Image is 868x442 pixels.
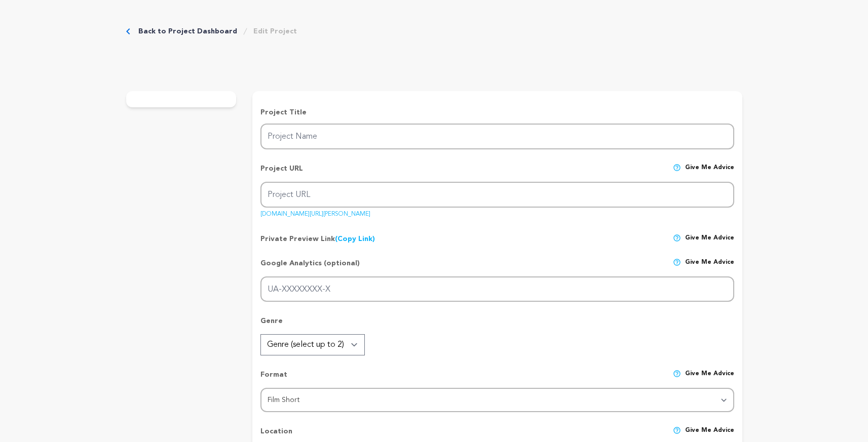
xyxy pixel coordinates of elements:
a: Edit Project [253,26,297,36]
img: help-circle.svg [673,234,681,242]
span: Give me advice [685,164,734,182]
input: UA-XXXXXXXX-X [260,276,734,302]
img: help-circle.svg [673,164,681,172]
input: Project Name [260,124,734,149]
a: Back to Project Dashboard [138,26,237,36]
p: Google Analytics (optional) [260,258,360,276]
div: Breadcrumb [126,26,297,36]
p: Genre [260,316,734,334]
p: Private Preview Link [260,234,375,244]
p: Project Title [260,107,734,117]
img: help-circle.svg [673,426,681,434]
span: Give me advice [685,258,734,276]
a: (Copy Link) [335,235,375,243]
input: Project URL [260,182,734,208]
span: Give me advice [685,234,734,244]
p: Format [260,370,287,388]
a: [DOMAIN_NAME][URL][PERSON_NAME] [260,207,370,217]
span: Give me advice [685,370,734,388]
img: help-circle.svg [673,258,681,266]
img: help-circle.svg [673,370,681,378]
p: Project URL [260,164,303,182]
